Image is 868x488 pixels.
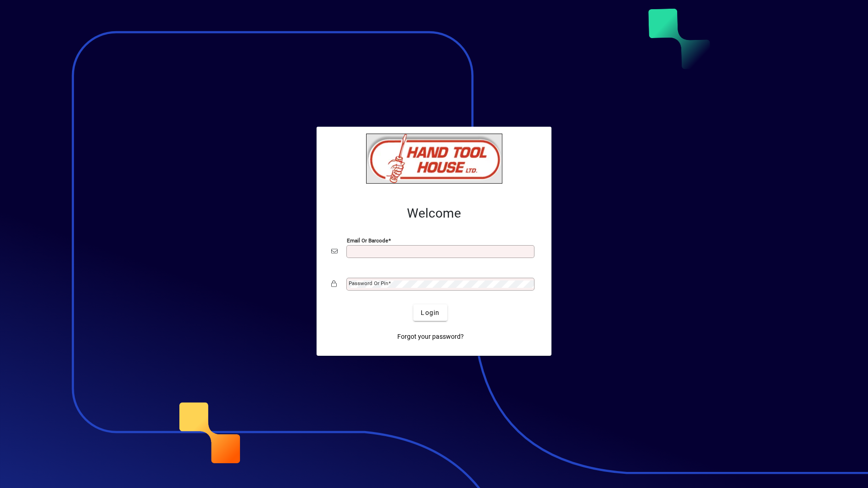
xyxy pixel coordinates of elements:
button: Login [413,304,447,321]
mat-label: Email or Barcode [347,237,388,244]
span: Login [421,308,440,318]
mat-label: Password or Pin [349,280,388,286]
a: Forgot your password? [394,328,467,345]
span: Forgot your password? [397,332,464,342]
h2: Welcome [331,206,537,221]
